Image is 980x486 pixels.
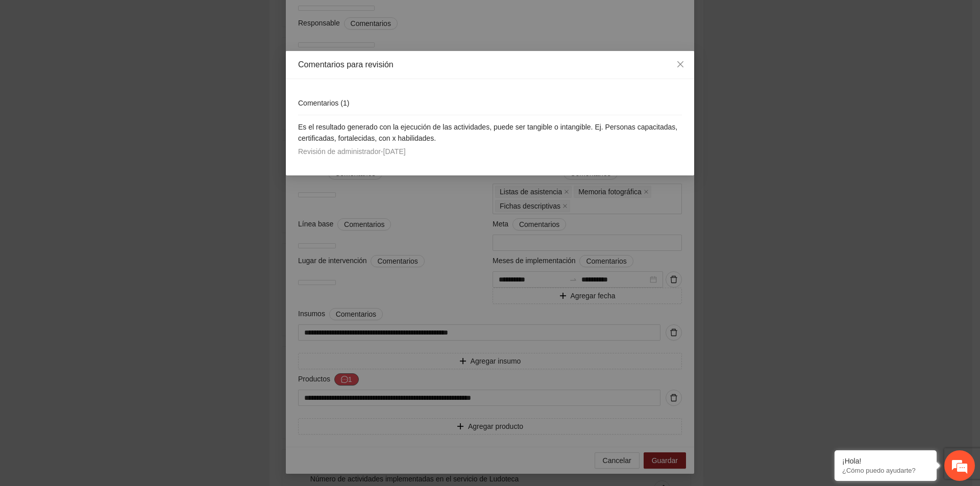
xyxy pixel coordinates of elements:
span: Revisión de administrador - [DATE] [298,147,406,156]
button: Close [667,51,694,79]
div: Minimizar ventana de chat en vivo [167,5,192,30]
span: Es el resultado generado con la ejecución de las actividades, puede ser tangible o intangible. Ej... [298,123,677,142]
div: ¡Hola! [842,457,929,465]
div: Comentarios para revisión [298,59,682,70]
textarea: Escriba su mensaje y pulse “Intro” [5,278,194,314]
span: Comentarios ( 1 ) [298,99,349,107]
div: Chatee con nosotros ahora [53,52,171,65]
p: ¿Cómo puedo ayudarte? [842,467,929,474]
span: Estamos en línea. [59,136,141,239]
span: close [676,60,684,68]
